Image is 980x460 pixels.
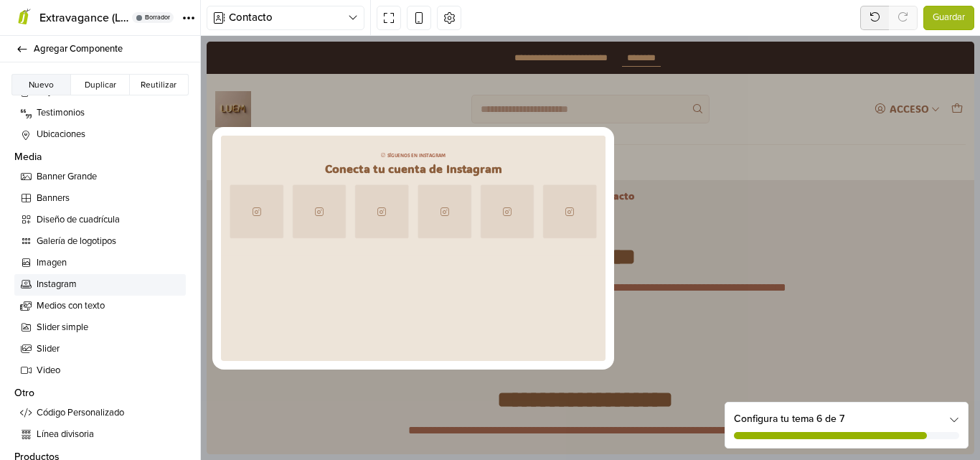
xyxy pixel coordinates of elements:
a: Categorías [17,103,84,139]
button: Buscar [479,53,503,82]
a: Banner Grande [14,166,186,188]
span: Instagram [37,278,180,292]
a: Banners [14,188,186,210]
div: Configura tu tema 6 de 7 [734,411,959,426]
a: Video [14,360,186,382]
a: Inicio [341,150,366,160]
a: Catálogo [141,103,185,139]
span: Imagen [37,256,180,271]
button: Nuevo [11,74,70,95]
a: Slider [14,339,186,360]
span: Diseño de cuadrícula [37,213,180,227]
a: Slider simple [14,317,186,339]
img: LUEM [9,50,44,85]
a: Contacto [200,103,245,139]
span: Slider simple [37,321,180,335]
button: Contacto [207,6,364,30]
span: Contacto [229,9,348,26]
span: Slider [37,342,180,357]
span: Testimonios [37,106,180,121]
a: Código Personalizado [14,403,186,424]
a: Imagen [14,253,186,274]
span: Línea divisoria [37,428,180,442]
span: Medios con texto [37,299,180,314]
h6: Otro [14,388,186,400]
a: Testimonios [14,103,186,124]
span: Video [37,364,180,378]
span: Extravagance (Light) [39,11,129,25]
a: Medios con texto [14,296,186,317]
div: Acceso [683,62,722,72]
h3: Conecta tu cuenta de Instagram [17,55,752,75]
span: Código Personalizado [37,406,180,421]
div: Configura tu tema 6 de 7 [725,403,968,448]
a: Galería de logotipos [14,231,186,253]
a: Ubicaciones [14,124,186,146]
button: Guardar [923,6,974,30]
a: Inicio [99,103,126,139]
button: Duplicar [70,74,130,95]
a: Instagram [14,274,186,296]
h6: Media [14,151,186,164]
button: Acceso [664,57,737,78]
button: Carro [742,57,759,78]
button: Reutilizar [130,74,189,95]
span: Guardar [933,11,965,25]
span: Borrador [145,14,170,21]
span: Síguenos en Instagram [332,33,449,44]
span: Banners [37,192,180,206]
span: Galería de logotipos [37,235,180,249]
a: Línea divisoria [14,424,186,446]
span: Ubicaciones [37,128,180,142]
span: Banner Grande [37,170,180,184]
li: Contacto [385,150,428,161]
span: Agregar Componente [34,39,183,59]
a: Diseño de cuadrícula [14,210,186,231]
